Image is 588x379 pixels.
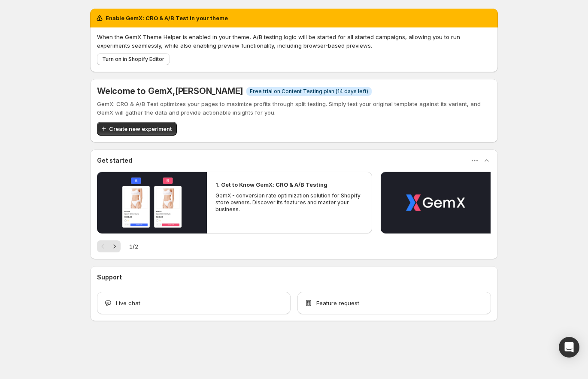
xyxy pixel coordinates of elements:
p: When the GemX Theme Helper is enabled in your theme, A/B testing logic will be started for all st... [97,33,491,50]
p: GemX - conversion rate optimization solution for Shopify store owners. Discover its features and ... [215,192,363,213]
div: Open Intercom Messenger [559,337,579,358]
span: Feature request [316,299,359,307]
nav: Pagination [97,240,121,252]
button: Turn on in Shopify Editor [97,53,170,65]
h3: Support [97,273,122,282]
span: 1 / 2 [129,242,138,251]
span: Free trial on Content Testing plan (14 days left) [250,88,368,95]
button: Create new experiment [97,122,177,136]
p: GemX: CRO & A/B Test optimizes your pages to maximize profits through split testing. Simply test ... [97,100,491,117]
span: Create new experiment [109,124,172,133]
button: Next [109,240,121,252]
span: , [PERSON_NAME] [173,86,243,96]
h3: Get started [97,156,132,165]
span: Live chat [116,299,140,307]
h2: Enable GemX: CRO & A/B Test in your theme [106,14,228,22]
h5: Welcome to GemX [97,86,243,96]
button: Play video [381,172,491,233]
h2: 1. Get to Know GemX: CRO & A/B Testing [215,180,327,189]
span: Turn on in Shopify Editor [102,56,164,63]
button: Play video [97,172,207,233]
